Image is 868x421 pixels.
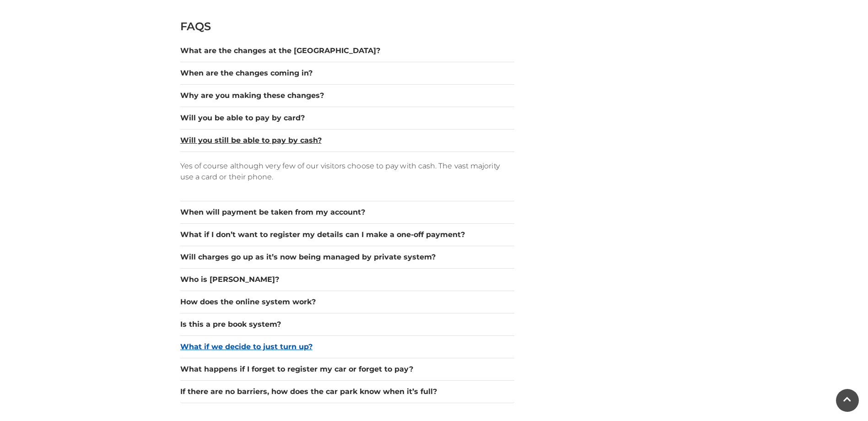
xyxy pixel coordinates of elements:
[180,274,514,285] button: Who is [PERSON_NAME]?
[180,45,514,56] button: What are the changes at the [GEOGRAPHIC_DATA]?
[180,135,514,146] button: Will you still be able to pay by cash?
[180,364,514,375] button: What happens if I forget to register my car or forget to pay?
[180,252,514,263] button: Will charges go up as it’s now being managed by private system?
[180,207,514,218] button: When will payment be taken from my account?
[180,229,514,240] button: What if I don’t want to register my details can I make a one-off payment?
[180,319,514,330] button: Is this a pre book system?
[180,68,514,79] button: When are the changes coming in?
[180,20,514,33] h2: FAQS
[180,113,514,124] button: Will you be able to pay by card?
[180,161,514,183] p: Yes of course although very few of our visitors choose to pay with cash. The vast majority use a ...
[180,386,514,397] button: If there are no barriers, how does the car park know when it’s full?
[180,297,514,308] button: How does the online system work?
[180,341,514,352] button: What if we decide to just turn up?
[180,90,514,101] button: Why are you making these changes?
